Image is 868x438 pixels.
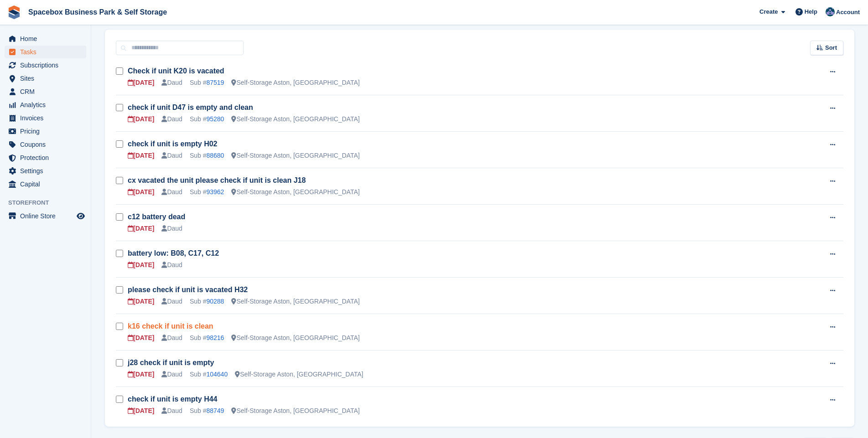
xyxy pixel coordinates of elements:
span: CRM [20,85,75,98]
div: Self-Storage Aston, [GEOGRAPHIC_DATA] [231,297,359,306]
a: menu [5,32,86,45]
a: menu [5,210,86,222]
div: [DATE] [128,224,154,233]
a: menu [5,98,86,111]
a: please check if unit is vacated H32 [128,286,248,294]
span: Tasks [20,46,75,58]
a: c12 battery dead [128,213,185,221]
div: Daud [161,224,182,233]
div: Self-Storage Aston, [GEOGRAPHIC_DATA] [231,114,359,124]
div: Daud [161,370,182,379]
div: Self-Storage Aston, [GEOGRAPHIC_DATA] [231,151,359,160]
span: Home [20,32,75,45]
a: menu [5,59,86,72]
div: [DATE] [128,406,154,416]
span: Account [836,8,860,17]
span: Analytics [20,98,75,111]
div: [DATE] [128,370,154,379]
div: Sub # [190,78,224,88]
div: Daud [161,406,182,416]
a: Check if unit K20 is vacated [128,67,224,75]
span: Invoices [20,112,75,124]
a: Spacebox Business Park & Self Storage [25,5,171,20]
div: [DATE] [128,78,154,88]
div: Sub # [190,151,224,160]
div: Daud [161,151,182,160]
span: Storefront [8,198,91,207]
a: menu [5,46,86,58]
a: check if unit is empty H02 [128,140,218,148]
a: check if unit is empty H44 [128,395,218,403]
a: menu [5,125,86,138]
a: menu [5,85,86,98]
span: Online Store [20,210,75,222]
div: Self-Storage Aston, [GEOGRAPHIC_DATA] [231,187,359,197]
div: [DATE] [128,151,154,160]
span: Protection [20,151,75,164]
a: check if unit D47 is empty and clean [128,103,253,111]
a: cx vacated the unit please check if unit is clean J18 [128,176,306,184]
img: stora-icon-8386f47178a22dfd0bd8f6a31ec36ba5ce8667c1dd55bd0f319d3a0aa187defe.svg [7,5,21,19]
div: Sub # [190,187,224,197]
a: menu [5,72,86,85]
img: Daud [826,7,835,16]
a: Preview store [75,211,86,222]
div: Daud [161,333,182,343]
span: Coupons [20,138,75,151]
a: j28 check if unit is empty [128,359,214,366]
span: Pricing [20,125,75,138]
div: Self-Storage Aston, [GEOGRAPHIC_DATA] [231,78,359,88]
a: menu [5,165,86,177]
div: Daud [161,78,182,88]
a: 95280 [206,115,224,123]
a: 90288 [206,298,224,305]
div: [DATE] [128,297,154,306]
span: Create [759,7,778,16]
a: 98216 [206,334,224,341]
a: 88749 [206,407,224,414]
div: [DATE] [128,333,154,343]
div: Self-Storage Aston, [GEOGRAPHIC_DATA] [231,406,359,416]
div: Sub # [190,333,224,343]
div: Sub # [190,114,224,124]
a: menu [5,112,86,124]
div: Daud [161,114,182,124]
a: 93962 [206,188,224,196]
a: menu [5,178,86,191]
div: [DATE] [128,114,154,124]
div: Daud [161,187,182,197]
div: [DATE] [128,187,154,197]
div: Daud [161,260,182,270]
div: Self-Storage Aston, [GEOGRAPHIC_DATA] [235,370,363,379]
a: k16 check if unit is clean [128,322,213,330]
span: Settings [20,165,75,177]
div: Sub # [190,406,224,416]
div: Sub # [190,297,224,306]
a: 104640 [206,371,228,378]
a: 87519 [206,79,224,86]
span: Subscriptions [20,59,75,72]
a: battery low: B08, C17, C12 [128,249,219,257]
div: Self-Storage Aston, [GEOGRAPHIC_DATA] [231,333,359,343]
span: Capital [20,178,75,191]
span: Sites [20,72,75,85]
a: 88680 [206,152,224,159]
div: Daud [161,297,182,306]
a: menu [5,151,86,164]
a: menu [5,138,86,151]
div: [DATE] [128,260,154,270]
div: Sub # [190,370,228,379]
span: Sort [825,43,837,52]
span: Help [805,7,817,16]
